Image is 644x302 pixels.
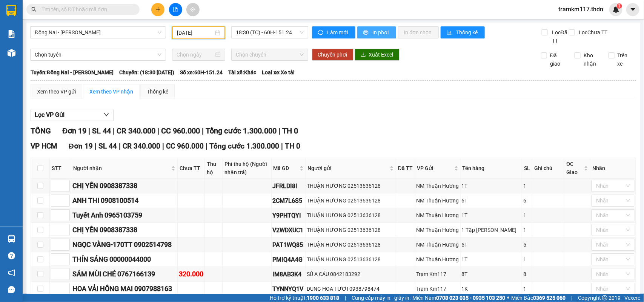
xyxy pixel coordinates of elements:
td: JFRLDI8I [272,179,306,193]
img: solution-icon [8,30,15,38]
span: VP Gửi [417,164,453,172]
div: THUẬN HƯƠNG 02513636128 [307,211,395,219]
span: SL 44 [98,142,117,150]
span: Đồng Nai - Hồ Chí Minh [35,27,161,38]
strong: 1900 633 818 [307,295,339,301]
img: warehouse-icon [8,235,15,243]
button: downloadXuất Excel [355,49,400,61]
div: CHỊ YẾN 0908387338 [72,181,176,191]
span: CR 340.000 [123,142,160,150]
span: printer [363,30,370,36]
td: PAT1WQ85 [272,238,306,252]
button: Chuyển phơi [312,49,354,61]
input: Chọn ngày [177,51,214,59]
td: Trạm Km117 [415,267,461,282]
div: 2CM7L6S5 [273,196,304,205]
input: 11/08/2025 [177,29,214,37]
div: 1 [523,211,531,219]
span: Cung cấp máy in - giấy in: [352,294,410,302]
button: Lọc VP Gửi [31,109,114,121]
div: HOA VẢI HỒNG MAI 0907988163 [72,284,176,294]
td: NM Thuận Hương [415,223,461,238]
div: NM Thuận Hương [417,241,459,249]
div: THUẬN HƯƠNG 02513636128 [307,241,395,249]
span: Loại xe: Xe tải [262,68,295,77]
div: THÍN SÁNG 00000044000 [72,254,176,265]
div: 1 Tập [PERSON_NAME] [462,226,521,234]
div: IM8AB3K4 [273,270,304,279]
div: Trạm Km117 [417,285,459,293]
span: SL 44 [92,126,111,135]
div: 1 [523,255,531,264]
div: Y9PHTQYI [273,211,304,220]
span: Miền Nam [412,294,505,302]
span: Số xe: 60H-151.24 [180,68,223,77]
div: THUẬN HƯƠNG 02513636128 [307,182,395,190]
th: SL [522,158,532,179]
span: Lọc Chưa TT [576,28,609,37]
td: TYNNYQ1V [272,282,306,296]
div: Trạm Km117 [417,270,459,278]
span: download [361,52,366,58]
div: JFRLDI8I [273,181,304,191]
span: 18:30 (TC) - 60H-151.24 [236,27,303,38]
span: file-add [173,7,178,12]
div: 8T [462,270,521,278]
span: ĐC Giao [566,160,582,176]
div: CHỊ YẾN 0908387338 [72,225,176,235]
td: IM8AB3K4 [272,267,306,282]
img: logo-vxr [6,5,16,16]
div: 5T [462,241,521,249]
div: PMIQ4A4G [273,255,304,264]
span: plus [155,7,161,12]
td: NM Thuận Hương [415,193,461,208]
td: V2WDXUC1 [272,223,306,238]
span: notification [8,269,15,276]
div: ANH THI 0908100514 [72,195,176,206]
span: Người gửi [308,164,388,172]
th: Phí thu hộ (Người nhận trả) [223,158,271,179]
div: 1K [462,285,521,293]
span: TH 0 [282,126,298,135]
button: bar-chartThống kê [441,26,485,38]
td: NM Thuận Hương [415,208,461,223]
span: Đơn 19 [62,126,86,135]
div: 6 [523,196,531,205]
button: In đơn chọn [398,26,439,38]
b: Tuyến: Đồng Nai - [PERSON_NAME] [31,69,114,75]
span: Xuất Excel [369,51,393,59]
span: Trên xe [615,51,636,68]
span: aim [190,7,195,12]
span: | [157,126,159,135]
span: TỔNG [31,126,51,135]
span: Lọc VP Gửi [35,110,65,120]
td: Trạm Km117 [415,282,461,296]
div: Xem theo VP nhận [89,87,133,96]
div: V2WDXUC1 [273,225,304,235]
span: Mã GD [274,164,298,172]
span: tramkm117.thdn [552,5,609,14]
span: Hỗ trợ kỹ thuật: [270,294,339,302]
div: NM Thuận Hương [417,211,459,219]
div: NM Thuận Hương [417,182,459,190]
span: | [113,126,115,135]
span: CC 960.000 [161,126,200,135]
th: Chưa TT [178,158,205,179]
td: NM Thuận Hương [415,238,461,252]
span: message [8,286,15,293]
span: search [31,7,37,12]
input: Tìm tên, số ĐT hoặc mã đơn [41,5,131,14]
span: Kho nhận [581,51,603,68]
span: | [162,142,164,150]
span: TH 0 [285,142,300,150]
span: Miền Bắc [511,294,566,302]
div: THUẬN HƯƠNG 02513636128 [307,255,395,264]
span: Tổng cước 1.300.000 [206,126,277,135]
div: Nhãn [592,164,634,172]
button: printerIn phơi [357,26,396,38]
div: THUẬN HƯƠNG 02513636128 [307,196,395,205]
th: STT [50,158,71,179]
span: | [206,142,207,150]
div: 320.000 [179,269,203,279]
div: NM Thuận Hương [417,226,459,234]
